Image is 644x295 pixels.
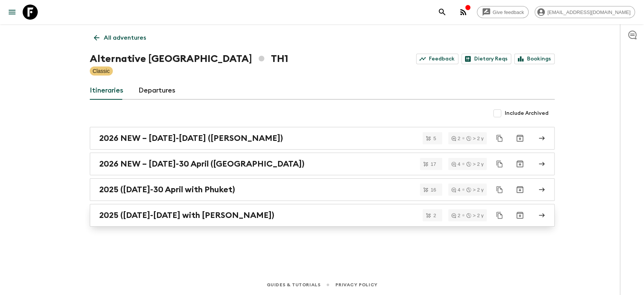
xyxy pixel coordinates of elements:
button: Archive [512,131,527,146]
div: > 2 y [466,136,484,141]
a: 2026 NEW – [DATE]-30 April ([GEOGRAPHIC_DATA]) [90,153,555,175]
div: 4 [451,162,460,167]
a: Dietary Reqs [461,54,511,64]
a: 2025 ([DATE]-30 April with Phuket) [90,178,555,201]
a: Bookings [514,54,555,64]
a: Privacy Policy [335,281,377,289]
button: Archive [512,182,527,197]
a: Guides & Tutorials [266,281,320,289]
button: Duplicate [493,157,506,171]
div: > 2 y [466,187,484,192]
div: [EMAIL_ADDRESS][DOMAIN_NAME] [535,6,635,18]
span: [EMAIL_ADDRESS][DOMAIN_NAME] [543,9,635,15]
h1: Alternative [GEOGRAPHIC_DATA] TH1 [90,51,288,66]
h2: 2025 ([DATE]-[DATE] with [PERSON_NAME]) [99,210,274,220]
a: Departures [138,82,175,100]
span: 2 [429,213,440,218]
button: Duplicate [493,183,506,196]
button: Archive [512,208,527,223]
a: Give feedback [477,6,529,18]
p: All adventures [104,33,146,42]
h2: 2026 NEW – [DATE]-[DATE] ([PERSON_NAME]) [99,133,283,143]
span: 16 [426,187,440,192]
button: Duplicate [493,209,506,222]
span: 17 [426,162,440,167]
a: 2025 ([DATE]-[DATE] with [PERSON_NAME]) [90,204,555,227]
a: All adventures [90,30,150,45]
div: 4 [451,187,460,192]
a: 2026 NEW – [DATE]-[DATE] ([PERSON_NAME]) [90,127,555,150]
h2: 2026 NEW – [DATE]-30 April ([GEOGRAPHIC_DATA]) [99,159,304,169]
a: Feedback [416,54,458,64]
div: 2 [451,136,460,141]
span: Give feedback [489,9,528,15]
button: Archive [512,156,527,171]
span: Include Archived [505,110,549,117]
div: 2 [451,213,460,218]
div: > 2 y [466,213,484,218]
p: Classic [93,67,110,75]
button: Duplicate [493,131,506,145]
h2: 2025 ([DATE]-30 April with Phuket) [99,185,235,195]
a: Itineraries [90,82,123,100]
span: 5 [429,136,440,141]
div: > 2 y [466,162,484,167]
button: menu [5,5,20,20]
button: search adventures [435,5,450,20]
